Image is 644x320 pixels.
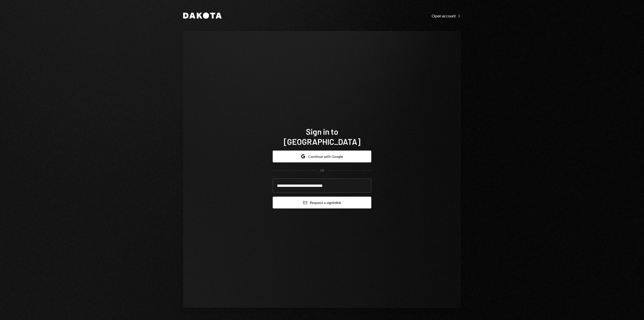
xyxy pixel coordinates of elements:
div: Open account [432,13,461,18]
a: Open account [432,13,461,18]
button: Continue with Google [273,151,371,162]
h1: Sign in to [GEOGRAPHIC_DATA] [273,126,371,147]
button: Request a signinlink [273,197,371,208]
div: OR [320,168,324,173]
